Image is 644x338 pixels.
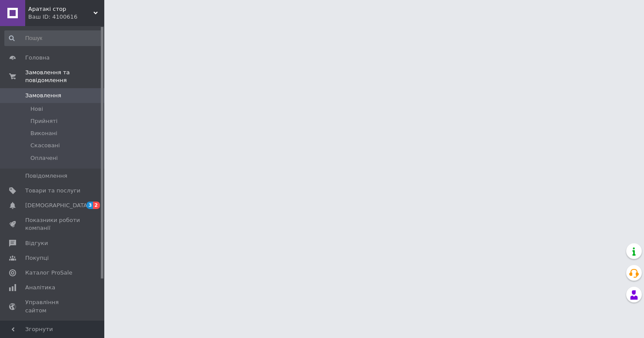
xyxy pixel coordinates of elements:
span: Повідомлення [25,172,67,180]
span: Скасовані [30,142,60,149]
input: Пошук [4,30,103,46]
span: Оплачені [30,154,58,162]
span: Управління сайтом [25,298,80,314]
span: Товари та послуги [25,187,80,195]
span: Показники роботи компанії [25,216,80,232]
span: 2 [93,202,100,209]
span: Головна [25,54,50,62]
span: Нові [30,105,43,113]
span: Виконані [30,129,57,137]
span: Замовлення та повідомлення [25,69,104,84]
span: Аналітика [25,284,55,292]
span: Прийняті [30,117,57,125]
span: Аратакі стор [28,5,93,13]
div: Ваш ID: 4100616 [28,13,104,21]
span: Відгуки [25,239,48,247]
span: Покупці [25,254,49,262]
span: Каталог ProSale [25,269,72,277]
span: [DEMOGRAPHIC_DATA] [25,202,90,209]
span: 3 [86,202,93,209]
span: Замовлення [25,92,61,99]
